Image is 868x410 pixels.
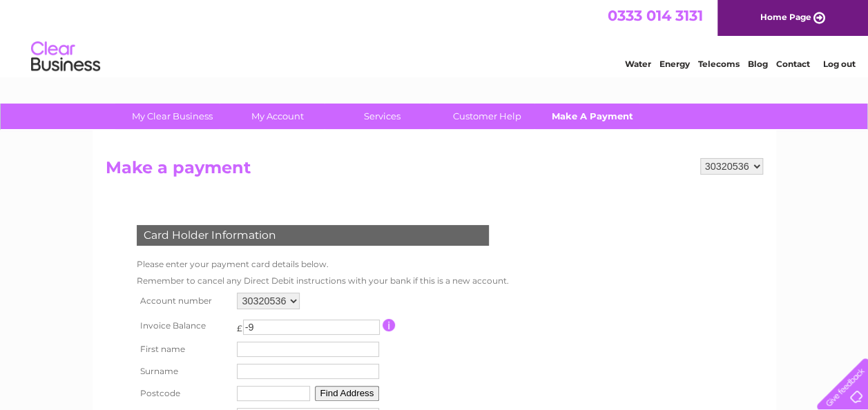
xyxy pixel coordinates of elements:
[137,225,489,246] div: Card Holder Information
[30,36,101,78] img: logo.png
[748,59,768,69] a: Blog
[698,59,740,69] a: Telecoms
[133,360,234,382] th: Surname
[315,386,380,401] button: Find Address
[608,7,703,24] a: 0333 014 3131
[133,273,512,289] td: Remember to cancel any Direct Debit instructions with your bank if this is a new account.
[133,382,234,404] th: Postcode
[430,104,544,129] a: Customer Help
[133,289,234,313] th: Account number
[133,256,512,273] td: Please enter your payment card details below.
[325,104,439,129] a: Services
[220,104,334,129] a: My Account
[237,316,242,333] td: £
[108,8,761,67] div: Clear Business is a trading name of Verastar Limited (registered in [GEOGRAPHIC_DATA] No. 3667643...
[383,319,396,331] input: Information
[115,104,229,129] a: My Clear Business
[659,59,690,69] a: Energy
[625,59,651,69] a: Water
[106,158,763,184] h2: Make a payment
[133,313,234,338] th: Invoice Balance
[776,59,810,69] a: Contact
[133,338,234,360] th: First name
[822,59,855,69] a: Log out
[535,104,649,129] a: Make A Payment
